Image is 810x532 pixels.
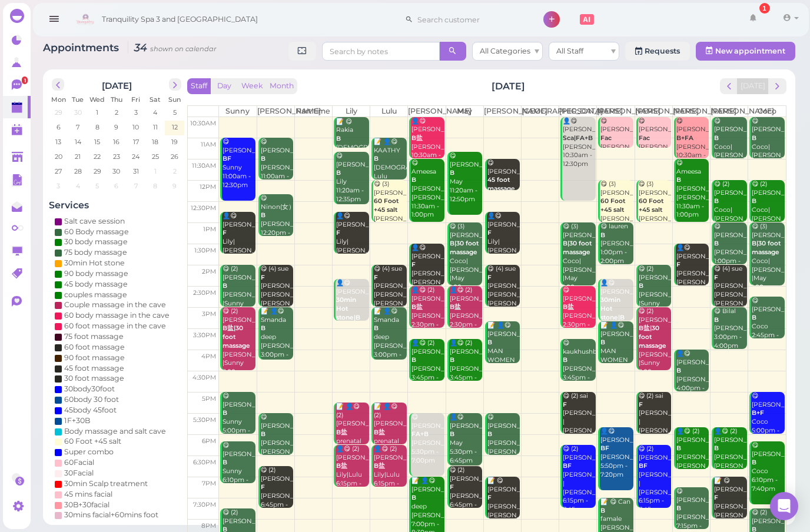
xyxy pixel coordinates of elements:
[411,286,444,338] div: 👤😋 (2) [PERSON_NAME] [PERSON_NAME]|May 2:30pm - 3:30pm
[752,134,756,142] b: B
[370,106,408,117] th: Lulu
[770,492,798,520] div: Open Intercom Messenger
[676,176,681,184] b: B
[638,392,672,453] div: 😋 (2) sai [PERSON_NAME] |[PERSON_NAME] 5:00pm - 6:00pm
[600,338,605,346] b: B
[336,212,369,272] div: 👤😋 [PERSON_NAME] Lily|[PERSON_NAME]|Sunny 12:45pm - 1:45pm
[413,10,527,29] input: Search customer
[600,134,612,142] b: Fac
[93,137,101,147] span: 15
[563,134,593,142] b: Sca|FA+B
[75,122,81,132] span: 7
[336,229,340,237] b: F
[374,274,378,281] b: F
[201,353,216,360] span: 4pm
[676,427,709,488] div: 👤😋 (2) [PERSON_NAME] [PERSON_NAME]|[PERSON_NAME] 5:50pm - 6:50pm
[200,183,216,191] span: 12pm
[92,151,102,162] span: 22
[336,169,341,177] b: B
[260,265,294,334] div: 😋 (4) sue [PERSON_NAME]|[PERSON_NAME]|[PERSON_NAME]|[PERSON_NAME] 2:00pm - 3:00pm
[201,141,216,148] span: 11am
[131,95,140,104] span: Fri
[600,427,633,479] div: 👤😋 [PERSON_NAME] [PERSON_NAME] 5:50pm - 7:20pm
[73,107,83,118] span: 30
[411,430,429,438] b: FA+B
[150,95,161,104] span: Sat
[193,416,216,424] span: 5:30pm
[635,106,672,117] th: [PERSON_NAME]
[172,166,178,177] span: 2
[713,427,747,488] div: 👤😋 (2) [PERSON_NAME] [PERSON_NAME]|[PERSON_NAME] 5:50pm - 6:50pm
[411,176,416,184] b: B
[261,483,265,491] b: F
[238,78,267,94] button: Week
[191,204,216,212] span: 12:30pm
[219,106,257,117] th: Sunny
[152,181,158,191] span: 8
[150,45,217,53] small: shown on calendar
[336,296,360,321] b: 30min Hot stone|B
[153,166,158,177] span: 1
[64,457,94,468] div: 60Facial
[714,494,718,501] b: F
[600,117,633,187] div: 😋 [PERSON_NAME] [PERSON_NAME] |[PERSON_NAME] 10:30am - 11:15am
[487,274,492,281] b: F
[562,392,596,453] div: 😋 (2) sai [PERSON_NAME] |[PERSON_NAME] 5:00pm - 6:00pm
[752,409,764,417] b: B+F
[696,42,795,61] button: New appointment
[449,222,483,300] div: 😋 (3) [PERSON_NAME] Coco|[PERSON_NAME] |May 1:00pm - 2:30pm
[411,339,444,391] div: 👤😋 (2) [PERSON_NAME] [PERSON_NAME]|May 3:45pm - 4:45pm
[408,106,446,117] th: [PERSON_NAME]
[676,134,693,142] b: B+FA
[714,316,719,324] b: B
[373,445,407,497] div: 👤😋 (2) [PERSON_NAME] Lily|Lulu 6:15pm - 7:15pm
[51,95,66,104] span: Mon
[222,212,255,272] div: 👤😋 [PERSON_NAME] Lily|[PERSON_NAME]|Sunny 12:45pm - 1:45pm
[54,107,64,118] span: 29
[562,286,596,338] div: 😋 [PERSON_NAME] [PERSON_NAME] 2:30pm - 3:30pm
[72,95,84,104] span: Tue
[449,466,483,518] div: 😋 (2) [PERSON_NAME] [PERSON_NAME]|May 6:45pm - 7:45pm
[487,159,520,220] div: 😋 [PERSON_NAME] [PERSON_NAME] 11:30am - 12:15pm
[492,79,525,93] h2: [DATE]
[193,331,216,339] span: 3:30pm
[152,107,158,118] span: 4
[202,268,216,275] span: 2pm
[133,107,139,118] span: 3
[714,274,718,281] b: F
[54,137,62,147] span: 13
[222,392,255,444] div: 😋 [PERSON_NAME] Sunny 5:00pm - 6:00pm
[222,307,255,385] div: 😋 (2) [PERSON_NAME] [PERSON_NAME] |Sunny 3:00pm - 4:30pm
[223,229,227,237] b: F
[373,307,407,368] div: 📝 👤😋 Smanda deep [PERSON_NAME]|Lulu 3:00pm - 4:15pm
[600,444,609,452] b: BF
[374,155,379,162] b: B
[639,134,650,142] b: Fac
[374,428,385,436] b: B盐
[75,181,81,191] span: 4
[152,122,159,132] span: 11
[64,216,125,227] div: Salt cave session
[73,166,83,177] span: 28
[222,138,255,189] div: 😋 [PERSON_NAME] Sunny 11:00am - 12:30pm
[64,310,170,321] div: 60 body massage in the cave
[713,180,747,241] div: 😋 (2) [PERSON_NAME] Coco|[PERSON_NAME] 12:00pm - 1:00pm
[449,339,483,391] div: 👤😋 (2) [PERSON_NAME] [PERSON_NAME]|May 3:45pm - 4:45pm
[714,197,719,205] b: B
[373,265,407,334] div: 😋 (4) sue [PERSON_NAME]|[PERSON_NAME]|[PERSON_NAME]|[PERSON_NAME] 2:00pm - 3:00pm
[113,122,119,132] span: 9
[74,137,82,147] span: 14
[639,324,666,349] b: B盐|30 foot massage
[676,159,709,220] div: 😋 Ameesa [PERSON_NAME]|[PERSON_NAME] 11:30am - 1:00pm
[92,166,102,177] span: 29
[128,41,217,54] i: 34
[751,297,785,348] div: 😋 [PERSON_NAME] Coco 2:45pm - 3:45pm
[625,42,690,61] a: Requests
[190,119,216,127] span: 10:30am
[714,134,719,142] b: B
[639,282,643,290] b: B
[373,403,407,472] div: 📝 👤😋 (2) [PERSON_NAME] prenatal Lily|Lulu 5:15pm - 6:15pm
[713,265,747,334] div: 😋 (4) sue [PERSON_NAME]|[PERSON_NAME]|[PERSON_NAME]|[PERSON_NAME] 2:00pm - 3:00pm
[639,197,663,214] b: 60 Foot +45 salt
[487,229,492,237] b: F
